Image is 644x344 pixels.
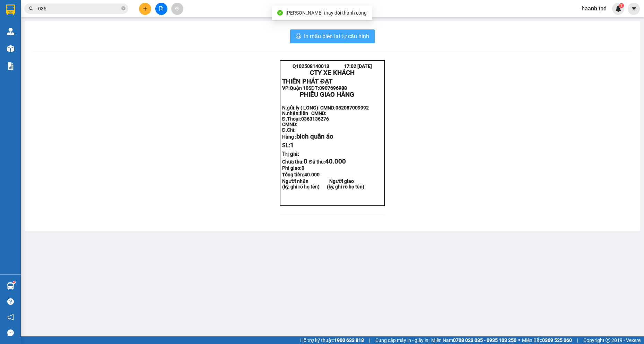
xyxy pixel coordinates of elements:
[577,336,578,344] span: |
[286,10,367,16] span: [PERSON_NAME] thay đổi thành công
[7,298,14,305] span: question-circle
[518,339,520,342] span: ⚪️
[576,4,612,13] span: haanh.tpd
[29,6,34,11] span: search
[139,3,151,15] button: plus
[282,134,333,140] strong: Hàng :
[334,337,364,343] strong: 1900 633 818
[175,6,180,11] span: aim
[6,5,15,15] img: logo-vxr
[300,111,327,116] span: liên CMND:
[310,69,355,77] strong: CTY XE KHÁCH
[7,282,14,290] img: warehouse-icon
[301,116,329,122] span: 0363136276
[277,10,283,16] span: check-circle
[282,184,364,189] strong: (ký, ghi rõ họ tên) (ký, ghi rõ họ tên)
[282,127,296,133] strong: Đ.Chỉ:
[375,336,429,344] span: Cung cấp máy in - giấy in:
[282,178,354,184] strong: Người nhận Người giao
[357,63,372,69] span: [DATE]
[282,78,332,85] strong: THIÊN PHÁT ĐẠT
[282,159,346,165] strong: Chưa thu: Đã thu:
[453,337,516,343] strong: 0708 023 035 - 0935 103 250
[325,158,346,165] span: 40.000
[304,32,369,41] span: In mẫu biên lai tự cấu hình
[304,158,307,165] span: 0
[282,85,347,91] strong: VP: SĐT:
[282,142,294,149] span: SL:
[296,33,301,40] span: printer
[282,172,320,177] span: Tổng tiền:
[606,338,610,343] span: copyright
[282,151,299,157] span: Trị giá:
[7,62,14,70] img: solution-icon
[290,85,308,91] span: Quận 10
[121,6,125,12] span: close-circle
[171,3,183,15] button: aim
[619,3,624,8] sup: 1
[620,3,623,8] span: 1
[7,329,14,336] span: message
[431,336,516,344] span: Miền Nam
[282,105,369,111] strong: N.gửi:
[631,6,637,12] span: caret-down
[300,91,354,98] span: PHIẾU GIAO HÀNG
[336,105,369,111] span: 052087009992
[296,133,333,140] span: bich quần áo
[302,165,304,171] span: 0
[282,165,304,171] strong: Phí giao:
[13,281,15,283] sup: 1
[7,45,14,52] img: warehouse-icon
[542,337,572,343] strong: 0369 525 060
[282,111,327,116] strong: N.nhận:
[290,29,375,43] button: printerIn mẫu biên lai tự cấu hình
[290,141,294,149] span: 1
[121,6,125,10] span: close-circle
[155,3,167,15] button: file-add
[369,336,370,344] span: |
[300,336,364,344] span: Hỗ trợ kỹ thuật:
[293,63,329,69] span: Q102508140013
[7,314,14,320] span: notification
[615,6,621,12] img: icon-new-feature
[522,336,572,344] span: Miền Bắc
[7,28,14,35] img: warehouse-icon
[38,5,120,12] input: Tìm tên, số ĐT hoặc mã đơn
[344,63,356,69] span: 17:02
[159,6,164,11] span: file-add
[319,85,347,91] span: 0907696988
[143,6,148,11] span: plus
[628,3,640,15] button: caret-down
[282,116,329,122] strong: Đ.Thoại:
[282,122,297,127] strong: CMND:
[296,105,369,111] span: ly ( LONG) CMND:
[304,172,320,177] span: 40.000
